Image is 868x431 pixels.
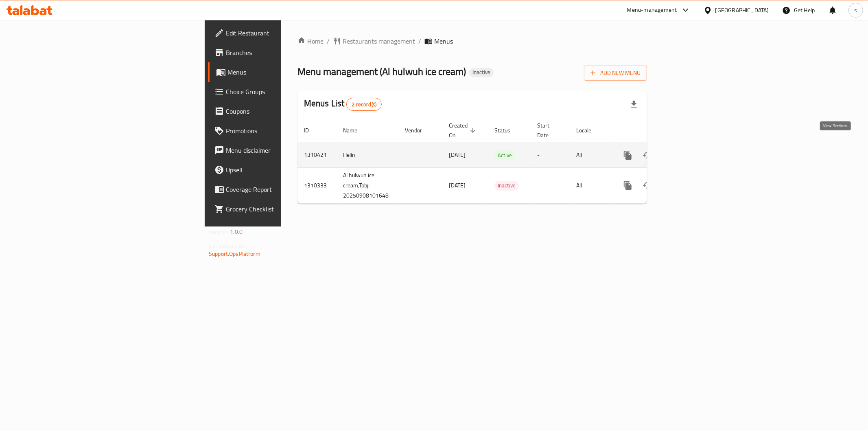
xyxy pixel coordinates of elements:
td: Helin [337,143,398,167]
a: Menu disclaimer [208,141,350,160]
span: 1.0.0 [230,226,243,237]
span: Menus [227,67,343,77]
span: Menus [434,36,453,46]
div: Active [494,150,515,160]
a: Branches [208,43,350,62]
td: All [570,143,612,167]
nav: breadcrumb [297,36,647,46]
span: Add New Menu [590,68,641,78]
a: Grocery Checklist [208,199,350,219]
span: Promotions [226,126,343,136]
div: Menu-management [627,5,677,15]
li: / [418,36,421,46]
div: Export file [624,95,644,114]
span: Locale [576,125,602,135]
a: Edit Restaurant [208,23,350,43]
span: Vendor [405,125,433,135]
span: ID [304,125,319,135]
span: Name [343,125,368,135]
span: Grocery Checklist [226,204,343,214]
a: Coupons [208,101,350,121]
table: enhanced table [297,118,703,204]
a: Choice Groups [208,82,350,101]
div: Inactive [469,68,494,77]
td: - [531,167,570,203]
a: Restaurants management [333,36,415,46]
span: [DATE] [449,180,466,191]
span: 2 record(s) [347,101,381,108]
span: Status [494,125,521,135]
td: All [570,167,612,203]
span: Choice Groups [226,87,343,97]
span: Branches [226,48,343,57]
span: Menu disclaimer [226,145,343,155]
span: Inactive [494,181,519,190]
a: Coverage Report [208,180,350,199]
td: Al hulwuh ice cream,Tobji 20250908101648 [337,167,398,203]
div: Inactive [494,181,519,191]
span: Start Date [537,121,560,140]
span: Active [494,151,515,160]
span: Edit Restaurant [226,28,343,38]
button: more [618,176,638,195]
button: Change Status [638,176,657,195]
span: Created On [449,121,478,140]
span: Coupons [226,106,343,116]
a: Upsell [208,160,350,180]
span: Menu management ( Al hulwuh ice cream ) [297,62,466,81]
span: s [854,6,857,15]
div: Total records count [346,98,382,111]
span: [DATE] [449,150,466,160]
span: Get support on: [209,240,246,251]
span: Upsell [226,165,343,175]
h2: Menus List [304,97,382,111]
a: Promotions [208,121,350,141]
button: more [618,145,638,165]
span: Coverage Report [226,185,343,194]
a: Menus [208,62,350,82]
td: - [531,143,570,167]
span: Version: [209,226,229,237]
a: Support.OpsPlatform [209,248,260,259]
div: [GEOGRAPHIC_DATA] [715,6,769,15]
span: Inactive [469,69,494,76]
button: Add New Menu [584,66,647,81]
button: Change Status [638,145,657,165]
th: Actions [612,118,703,143]
span: Restaurants management [343,36,415,46]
